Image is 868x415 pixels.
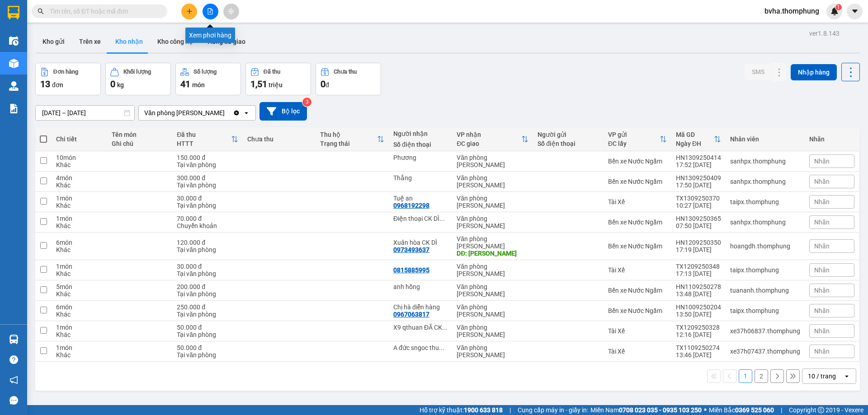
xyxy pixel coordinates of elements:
[56,154,103,161] div: 10 món
[464,406,503,414] strong: 1900 633 818
[334,69,357,75] div: Chưa thu
[302,98,311,107] sup: 3
[393,195,448,202] div: Tuệ an
[676,344,721,351] div: TX1109250274
[676,131,714,138] div: Mã GD
[676,154,721,161] div: HN1309250414
[177,263,238,270] div: 30.000 đ
[608,158,667,165] div: Bến xe Nước Ngầm
[608,266,667,274] div: Tài Xế
[676,290,721,298] div: 13:48 [DATE]
[53,69,78,75] div: Đơn hàng
[393,154,448,161] div: Phương
[457,140,521,147] div: ĐC giao
[177,140,231,147] div: HTTT
[393,246,429,253] div: 0973493637
[105,63,171,95] button: Khối lượng0kg
[144,108,225,117] div: Văn phòng [PERSON_NAME]
[228,8,234,14] span: aim
[676,161,721,168] div: 17:52 [DATE]
[676,303,721,311] div: HN1009250204
[730,348,800,355] div: xe37h07437.thomphung
[608,140,660,147] div: ĐC lấy
[117,81,124,89] span: kg
[818,407,824,413] span: copyright
[56,239,103,246] div: 6 món
[35,31,72,52] button: Kho gửi
[177,324,238,331] div: 50.000 đ
[186,8,193,14] span: plus
[420,405,503,415] span: Hỗ trợ kỹ thuật:
[676,140,714,147] div: Ngày ĐH
[9,335,19,344] img: warehouse-icon
[676,351,721,359] div: 13:46 [DATE]
[316,63,381,95] button: Chưa thu0đ
[676,311,721,318] div: 13:50 [DATE]
[830,7,839,15] img: icon-new-feature
[112,131,168,138] div: Tên món
[393,266,429,274] div: 0815885995
[809,28,840,38] div: ver 1.8.143
[676,246,721,253] div: 17:19 [DATE]
[9,81,19,91] img: warehouse-icon
[50,6,156,16] input: Tìm tên, số ĐT hoặc mã đơn
[676,195,721,202] div: TX1309250370
[181,4,197,19] button: plus
[604,127,671,151] th: Toggle SortBy
[676,239,721,246] div: HN1209250350
[175,63,241,95] button: Số lượng41món
[730,198,800,205] div: taipx.thomphung
[608,242,667,250] div: Bến xe Nước Ngầm
[676,222,721,229] div: 07:50 [DATE]
[837,4,840,10] span: 1
[808,372,836,381] div: 10 / trang
[177,270,238,277] div: Tại văn phòng
[150,31,200,52] button: Kho công nợ
[393,174,448,182] div: Thắng
[457,131,521,138] div: VP nhận
[393,344,448,351] div: A đức sngoc thu hộ 2250k CK DÌ PHỤNG
[56,324,103,331] div: 1 món
[393,202,429,209] div: 0968192298
[730,242,800,250] div: hoangdh.thomphung
[177,344,238,351] div: 50.000 đ
[9,104,19,113] img: solution-icon
[207,8,213,14] span: file-add
[393,303,448,311] div: Chị hà diễn hàng
[676,263,721,270] div: TX1209250348
[245,63,311,95] button: Đã thu1,51 triệu
[608,198,667,205] div: Tài Xế
[177,131,231,138] div: Đã thu
[177,161,238,168] div: Tại văn phòng
[177,331,238,338] div: Tại văn phòng
[193,69,217,75] div: Số lượng
[393,324,448,331] div: X9 qthuan ĐÃ CK DÌ PHỤNG
[110,79,115,89] span: 0
[676,331,721,338] div: 12:16 [DATE]
[393,141,448,148] div: Số điện thoại
[226,108,226,117] input: Selected Văn phòng Quỳnh Lưu.
[814,327,830,335] span: Nhãn
[177,222,238,229] div: Chuyển khoản
[608,178,667,185] div: Bến xe Nước Ngầm
[52,81,63,89] span: đơn
[177,195,238,202] div: 30.000 đ
[730,135,800,143] div: Nhân viên
[608,307,667,314] div: Bến xe Nước Ngầm
[56,303,103,311] div: 6 món
[393,130,448,137] div: Người nhận
[321,79,325,89] span: 0
[457,195,528,209] div: Văn phòng [PERSON_NAME]
[56,283,103,290] div: 5 món
[704,408,707,412] span: ⚪️
[177,283,238,290] div: 200.000 đ
[791,64,837,80] button: Nhập hàng
[457,344,528,359] div: Văn phòng [PERSON_NAME]
[730,158,800,165] div: sanhpx.thomphung
[814,307,830,314] span: Nhãn
[250,79,267,89] span: 1,51
[9,59,19,68] img: warehouse-icon
[457,235,528,250] div: Văn phòng [PERSON_NAME]
[457,283,528,298] div: Văn phòng [PERSON_NAME]
[56,182,103,189] div: Khác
